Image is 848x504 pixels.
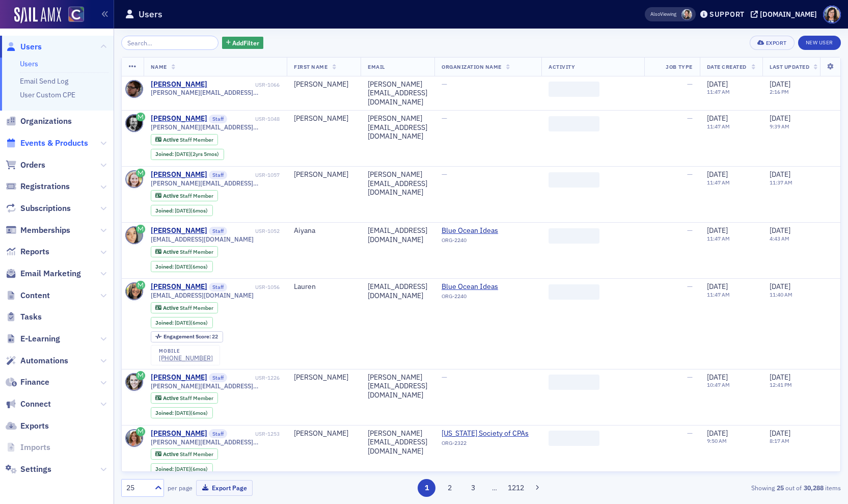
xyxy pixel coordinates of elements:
[549,228,599,244] span: ‌
[707,373,728,382] span: [DATE]
[766,40,787,46] div: Export
[442,429,534,438] span: Colorado Society of CPAs
[180,248,213,255] span: Staff Member
[159,348,213,354] div: mobile
[6,225,70,236] a: Memberships
[126,483,149,493] div: 25
[707,123,730,130] time: 11:47 AM
[687,114,693,123] span: —
[20,420,49,432] span: Exports
[687,170,693,179] span: —
[6,377,49,388] a: Finance
[687,282,693,291] span: —
[6,116,72,127] a: Organizations
[418,479,435,497] button: 1
[175,410,208,416] div: (6mos)
[687,429,693,438] span: —
[368,80,427,107] div: [PERSON_NAME][EMAIL_ADDRESS][DOMAIN_NAME]
[175,263,208,270] div: (6mos)
[151,302,218,313] div: Active: Active: Staff Member
[442,429,534,438] a: [US_STATE] Society of CPAs
[6,442,50,453] a: Imports
[707,88,730,95] time: 11:47 AM
[6,311,42,323] a: Tasks
[155,192,213,199] a: Active Staff Member
[770,429,790,438] span: [DATE]
[549,82,599,97] span: ‌
[770,226,790,235] span: [DATE]
[760,10,817,19] div: [DOMAIN_NAME]
[20,138,88,149] span: Events & Products
[20,90,75,99] a: User Custom CPE
[20,59,38,68] a: Users
[487,483,502,492] span: …
[20,41,42,52] span: Users
[6,333,60,344] a: E-Learning
[159,354,213,362] a: [PHONE_NUMBER]
[20,246,49,257] span: Reports
[232,38,259,47] span: Add Filter
[368,373,427,400] div: [PERSON_NAME][EMAIL_ADDRESS][DOMAIN_NAME]
[707,282,728,291] span: [DATE]
[196,480,253,496] button: Export Page
[209,227,227,236] span: Staff
[294,80,353,89] div: [PERSON_NAME]
[20,160,45,171] span: Orders
[6,464,51,475] a: Settings
[155,305,213,311] a: Active Staff Member
[14,7,61,23] img: SailAMX
[151,463,213,474] div: Joined: 2025-01-30 00:00:00
[549,284,599,300] span: ‌
[151,226,207,235] a: [PERSON_NAME]
[151,331,223,342] div: Engagement Score: 22
[151,179,280,187] span: [PERSON_NAME][EMAIL_ADDRESS][DOMAIN_NAME]
[294,170,353,179] div: [PERSON_NAME]
[707,226,728,235] span: [DATE]
[442,440,534,450] div: ORG-2322
[20,268,81,279] span: Email Marketing
[180,450,213,458] span: Staff Member
[20,464,51,475] span: Settings
[464,479,482,497] button: 3
[151,407,213,418] div: Joined: 2025-01-30 00:00:00
[151,190,218,201] div: Active: Active: Staff Member
[175,320,208,326] div: (6mos)
[180,304,213,311] span: Staff Member
[442,226,534,235] span: Blue Ocean Ideas
[151,373,207,382] a: [PERSON_NAME]
[151,291,254,299] span: [EMAIL_ADDRESS][DOMAIN_NAME]
[6,181,70,192] a: Registrations
[770,235,789,242] time: 4:43 AM
[650,11,676,18] span: Viewing
[442,79,447,89] span: —
[155,466,175,472] span: Joined :
[222,37,264,49] button: AddFilter
[802,483,825,492] strong: 30,288
[151,205,213,216] div: Joined: 2025-01-30 00:00:00
[20,225,70,236] span: Memberships
[681,9,692,20] span: Pamela Galey-Coleman
[61,7,84,24] a: View Homepage
[151,170,207,179] a: [PERSON_NAME]
[163,248,180,255] span: Active
[294,63,327,70] span: First Name
[441,479,459,497] button: 2
[151,123,280,131] span: [PERSON_NAME][EMAIL_ADDRESS][DOMAIN_NAME]
[151,80,207,89] a: [PERSON_NAME]
[175,207,208,214] div: (6mos)
[770,88,789,95] time: 2:16 PM
[650,11,660,17] div: Also
[549,116,599,131] span: ‌
[368,63,385,70] span: Email
[151,114,207,123] div: [PERSON_NAME]
[707,179,730,186] time: 11:47 AM
[180,394,213,402] span: Staff Member
[770,373,790,382] span: [DATE]
[151,246,218,257] div: Active: Active: Staff Member
[20,442,50,453] span: Imports
[770,170,790,179] span: [DATE]
[20,203,71,214] span: Subscriptions
[294,373,353,382] div: [PERSON_NAME]
[209,82,280,88] div: USR-1066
